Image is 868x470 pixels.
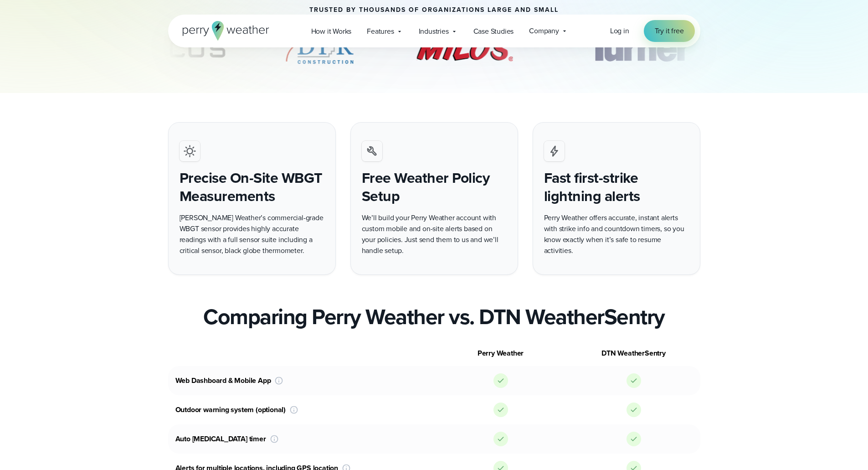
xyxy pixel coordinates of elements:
[567,348,700,359] div: DTN WeatherSentry
[610,26,629,36] a: Log in
[362,169,507,205] h4: Free Weather Policy Setup
[180,169,324,205] h5: Precise On-Site WBGT Measurements
[168,403,434,417] div: Outdoor warning system (optional)
[367,26,394,37] span: Features
[400,25,529,70] div: 4 of 11
[419,26,449,37] span: Industries
[168,25,700,75] div: slideshow
[529,26,559,36] span: Company
[311,26,352,37] span: How it Works
[544,169,689,205] h4: Fast first-strike lightning alerts
[473,26,514,37] span: Case Studies
[283,25,356,70] img: DPR-Construction.svg
[303,22,360,41] a: How it Works
[309,6,559,14] h2: Trusted by thousands of organizations large and small
[544,212,689,256] p: Perry Weather offers accurate, instant alerts with strike info and countdown timers, so you know ...
[283,25,356,70] div: 3 of 11
[466,22,522,41] a: Case Studies
[644,20,695,42] a: Try it free
[400,25,529,70] img: Milos.svg
[203,304,665,330] h2: Comparing Perry Weather vs. DTN WeatherSentry
[168,432,434,446] div: Auto [MEDICAL_DATA] timer
[434,348,567,359] div: Perry Weather
[110,25,240,70] img: Chicos.svg
[168,373,434,388] div: Web Dashboard & Mobile App
[110,25,240,70] div: 2 of 11
[573,25,703,70] div: 5 of 11
[362,212,507,256] p: We’ll build your Perry Weather account with custom mobile and on-site alerts based on your polici...
[573,25,703,70] img: Turner-Construction_1.svg
[180,212,324,256] p: [PERSON_NAME] Weather’s commercial-grade WBGT sensor provides highly accurate readings with a ful...
[655,26,684,36] span: Try it free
